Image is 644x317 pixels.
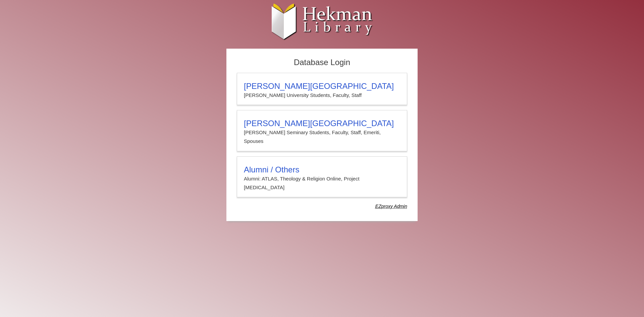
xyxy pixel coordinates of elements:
[244,165,400,174] h3: Alumni / Others
[244,174,400,192] p: Alumni: ATLAS, Theology & Religion Online, Project [MEDICAL_DATA]
[244,128,400,146] p: [PERSON_NAME] Seminary Students, Faculty, Staff, Emeriti, Spouses
[233,56,411,69] h2: Database Login
[244,82,400,91] h3: [PERSON_NAME][GEOGRAPHIC_DATA]
[244,119,400,128] h3: [PERSON_NAME][GEOGRAPHIC_DATA]
[244,165,400,192] summary: Alumni / OthersAlumni: ATLAS, Theology & Religion Online, Project [MEDICAL_DATA]
[237,110,407,151] a: [PERSON_NAME][GEOGRAPHIC_DATA][PERSON_NAME] Seminary Students, Faculty, Staff, Emeriti, Spouses
[237,73,407,105] a: [PERSON_NAME][GEOGRAPHIC_DATA][PERSON_NAME] University Students, Faculty, Staff
[375,204,407,209] dfn: Use Alumni login
[244,91,400,100] p: [PERSON_NAME] University Students, Faculty, Staff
